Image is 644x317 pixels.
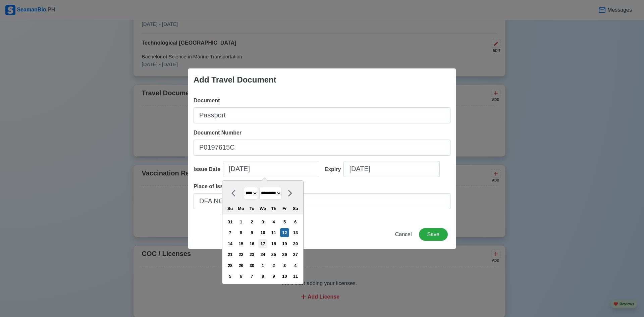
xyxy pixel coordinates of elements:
[247,204,256,213] div: Tu
[258,228,267,237] div: Choose Wednesday, September 10th, 2025
[194,107,450,123] input: Ex: Passport
[194,193,450,209] input: Ex: Cebu City
[280,228,289,237] div: Choose Friday, September 12th, 2025
[269,272,278,281] div: Choose Thursday, October 9th, 2025
[280,250,289,259] div: Choose Friday, September 26th, 2025
[236,272,246,281] div: Choose Monday, October 6th, 2025
[395,231,412,237] span: Cancel
[291,228,300,237] div: Choose Saturday, September 13th, 2025
[226,204,235,213] div: Su
[269,228,278,237] div: Choose Thursday, September 11th, 2025
[280,217,289,226] div: Choose Friday, September 5th, 2025
[419,228,448,241] button: Save
[236,239,246,248] div: Choose Monday, September 15th, 2025
[291,250,300,259] div: Choose Saturday, September 27th, 2025
[247,228,256,237] div: Choose Tuesday, September 9th, 2025
[226,217,235,226] div: Choose Sunday, August 31st, 2025
[247,217,256,226] div: Choose Tuesday, September 2nd, 2025
[269,217,278,226] div: Choose Thursday, September 4th, 2025
[280,272,289,281] div: Choose Friday, October 10th, 2025
[194,165,223,173] div: Issue Date
[226,239,235,248] div: Choose Sunday, September 14th, 2025
[280,239,289,248] div: Choose Friday, September 19th, 2025
[226,261,235,270] div: Choose Sunday, September 28th, 2025
[226,272,235,281] div: Choose Sunday, October 5th, 2025
[280,261,289,270] div: Choose Friday, October 3rd, 2025
[236,217,246,226] div: Choose Monday, September 1st, 2025
[258,217,267,226] div: Choose Wednesday, September 3rd, 2025
[291,239,300,248] div: Choose Saturday, September 20th, 2025
[258,261,267,270] div: Choose Wednesday, October 1st, 2025
[269,204,278,213] div: Th
[269,239,278,248] div: Choose Thursday, September 18th, 2025
[194,130,241,136] span: Document Number
[280,204,289,213] div: Fr
[236,228,246,237] div: Choose Monday, September 8th, 2025
[247,250,256,259] div: Choose Tuesday, September 23rd, 2025
[194,98,220,103] span: Document
[247,272,256,281] div: Choose Tuesday, October 7th, 2025
[194,74,276,86] div: Add Travel Document
[226,250,235,259] div: Choose Sunday, September 21st, 2025
[291,217,300,226] div: Choose Saturday, September 6th, 2025
[325,165,344,173] div: Expiry
[291,261,300,270] div: Choose Saturday, October 4th, 2025
[269,261,278,270] div: Choose Thursday, October 2nd, 2025
[291,272,300,281] div: Choose Saturday, October 11th, 2025
[194,183,229,189] span: Place of Issue
[194,140,450,156] input: Ex: P12345678B
[291,204,300,213] div: Sa
[236,250,246,259] div: Choose Monday, September 22nd, 2025
[269,250,278,259] div: Choose Thursday, September 25th, 2025
[224,216,301,282] div: month 2025-09
[258,250,267,259] div: Choose Wednesday, September 24th, 2025
[236,261,246,270] div: Choose Monday, September 29th, 2025
[258,204,267,213] div: We
[247,261,256,270] div: Choose Tuesday, September 30th, 2025
[258,272,267,281] div: Choose Wednesday, October 8th, 2025
[226,228,235,237] div: Choose Sunday, September 7th, 2025
[258,239,267,248] div: Choose Wednesday, September 17th, 2025
[247,239,256,248] div: Choose Tuesday, September 16th, 2025
[391,228,416,241] button: Cancel
[236,204,246,213] div: Mo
